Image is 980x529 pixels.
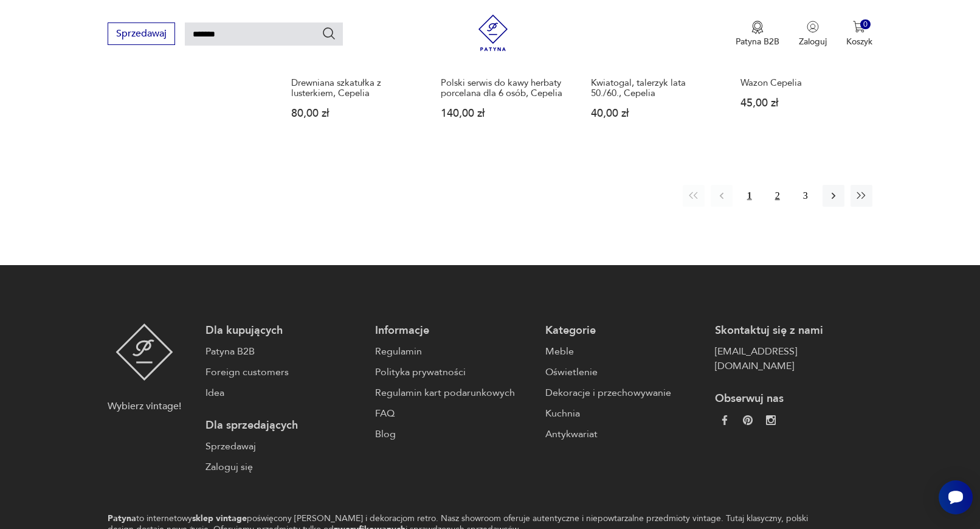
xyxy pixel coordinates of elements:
img: Ikona medalu [751,21,764,34]
a: Sprzedawaj [108,30,175,39]
img: Patyna - sklep z meblami i dekoracjami vintage [116,323,173,381]
img: c2fd9cf7f39615d9d6839a72ae8e59e5.webp [766,415,776,425]
h3: Wazon Cepelia [740,78,867,88]
a: Meble [545,344,703,359]
p: Zaloguj [799,36,827,47]
button: Sprzedawaj [108,22,175,45]
iframe: Smartsupp widget button [939,480,973,514]
a: Regulamin kart podarunkowych [375,386,533,400]
a: Polityka prywatności [375,365,533,379]
a: Foreign customers [205,365,363,379]
a: Dekoracje i przechowywanie [545,386,703,400]
div: 0 [860,19,871,30]
img: Patyna - sklep z meblami i dekoracjami vintage [475,15,511,51]
img: da9060093f698e4c3cedc1453eec5031.webp [720,415,730,425]
p: Dla kupujących [205,323,363,338]
a: Antykwariat [545,427,703,441]
p: Informacje [375,323,533,338]
a: Zaloguj się [205,460,363,474]
button: 2 [767,185,788,207]
a: Kuchnia [545,406,703,421]
a: Ikona medaluPatyna B2B [736,21,779,47]
button: 3 [795,185,816,207]
a: Idea [205,386,363,400]
a: Patyna B2B [205,344,363,359]
p: Kategorie [545,323,703,338]
p: Koszyk [846,36,872,47]
p: Wybierz vintage! [108,399,181,413]
img: 37d27d81a828e637adc9f9cb2e3d3a8a.webp [743,415,753,425]
p: 40,00 zł [591,108,717,119]
img: Ikona koszyka [853,21,865,33]
a: Blog [375,427,533,441]
p: 80,00 zł [291,108,418,119]
a: Oświetlenie [545,365,703,379]
p: 140,00 zł [441,108,567,119]
h3: Drewniana szkatułka z lusterkiem, Cepelia [291,78,418,99]
a: [EMAIL_ADDRESS][DOMAIN_NAME] [715,344,872,373]
p: 45,00 zł [740,98,867,108]
img: Ikonka użytkownika [807,21,819,33]
button: Zaloguj [799,21,827,47]
p: Patyna B2B [736,36,779,47]
a: FAQ [375,406,533,421]
button: 0Koszyk [846,21,872,47]
strong: Patyna [108,513,136,524]
h3: Kwiatogal, talerzyk lata 50./60., Cepelia [591,78,717,99]
p: Skontaktuj się z nami [715,323,872,338]
p: Obserwuj nas [715,392,872,406]
button: Szukaj [322,26,336,41]
strong: sklep vintage [192,513,247,524]
p: Dla sprzedających [205,418,363,433]
a: Sprzedawaj [205,439,363,454]
button: 1 [739,185,761,207]
button: Patyna B2B [736,21,779,47]
a: Regulamin [375,344,533,359]
h3: Polski serwis do kawy herbaty porcelana dla 6 osób, Cepelia [441,78,567,99]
